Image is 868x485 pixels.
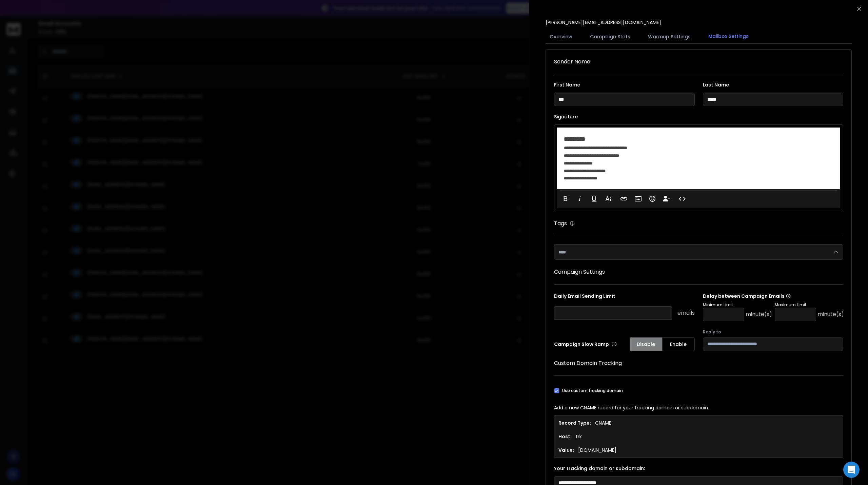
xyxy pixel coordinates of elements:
p: Delay between Campaign Emails [703,293,844,299]
p: Minimum Limit [703,302,772,308]
label: Reply to [703,329,844,335]
p: Campaign Slow Ramp [554,341,617,348]
button: Italic (Ctrl+I) [573,192,586,206]
p: CNAME [595,420,611,426]
p: Add a new CNAME record for your tracking domain or subdomain. [554,404,843,411]
button: Insert Image (Ctrl+P) [632,192,645,206]
div: Open Intercom Messenger [843,462,860,478]
button: Enable [662,337,695,351]
label: Last Name [703,82,844,87]
h1: Custom Domain Tracking [554,359,843,367]
h1: Host: [558,433,572,440]
p: [DOMAIN_NAME] [578,447,616,453]
h1: Tags [554,219,567,228]
button: Code View [676,192,689,206]
h1: Value: [558,447,574,453]
button: Overview [546,29,576,44]
p: Daily Email Sending Limit [554,293,695,302]
h1: Sender Name [554,58,843,66]
label: First Name [554,82,695,87]
button: More Text [602,192,615,206]
p: trk [576,433,582,440]
p: Maximum Limit [775,302,844,308]
p: minute(s) [817,310,844,318]
button: Campaign Stats [586,29,634,44]
button: Insert Unsubscribe Link [660,192,673,206]
button: Bold (Ctrl+B) [559,192,572,206]
label: Signature [554,114,843,119]
button: Warmup Settings [644,29,695,44]
p: minute(s) [746,310,772,318]
button: Insert Link (Ctrl+K) [617,192,630,206]
button: Emoticons [646,192,659,206]
button: Mailbox Settings [704,29,753,44]
button: Disable [630,337,662,351]
h1: Record Type: [558,420,591,426]
h1: Campaign Settings [554,268,843,276]
button: Underline (Ctrl+U) [588,192,600,206]
p: emails [677,309,695,317]
p: [PERSON_NAME][EMAIL_ADDRESS][DOMAIN_NAME] [546,19,661,26]
label: Your tracking domain or subdomain: [554,466,843,471]
label: Use custom tracking domain [562,388,623,393]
